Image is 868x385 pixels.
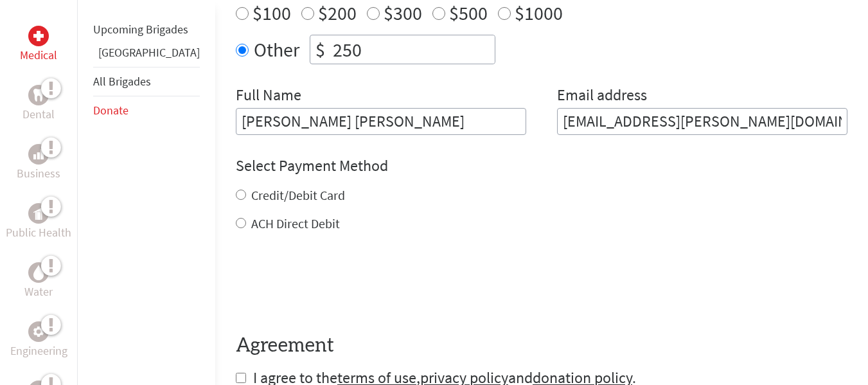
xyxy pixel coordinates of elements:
label: Other [254,35,299,64]
img: Dental [33,89,44,101]
a: Upcoming Brigades [93,22,188,37]
img: Public Health [33,207,44,220]
iframe: reCAPTCHA [236,258,431,309]
p: Public Health [6,224,71,242]
input: Your Email [557,108,847,135]
div: Medical [28,26,49,46]
p: Dental [22,105,55,123]
label: $500 [449,1,488,25]
div: Business [28,144,49,165]
li: Upcoming Brigades [93,15,200,44]
p: Medical [20,46,57,64]
img: Medical [33,31,44,41]
p: Engineering [10,342,67,360]
label: $300 [384,1,422,25]
h4: Select Payment Method [236,156,847,176]
label: $100 [252,1,291,25]
a: All Brigades [93,74,151,89]
img: Business [33,149,44,159]
li: All Brigades [93,67,200,96]
a: Donate [93,103,128,118]
li: Donate [93,96,200,125]
p: Water [24,283,53,301]
label: Credit/Debit Card [251,187,345,203]
a: DentalDental [22,85,55,123]
li: Panama [93,44,200,67]
p: Business [17,165,60,183]
div: $ [310,35,330,64]
div: Engineering [28,321,49,342]
a: BusinessBusiness [17,144,60,183]
label: ACH Direct Debit [251,215,340,231]
input: Enter Amount [330,35,495,64]
div: Public Health [28,203,49,224]
label: $200 [318,1,357,25]
label: Email address [557,85,647,108]
div: Dental [28,85,49,105]
img: Water [33,265,44,280]
label: Full Name [236,85,301,108]
h4: Agreement [236,334,847,357]
a: MedicalMedical [20,26,57,64]
input: Enter Full Name [236,108,526,135]
a: WaterWater [24,262,53,301]
a: [GEOGRAPHIC_DATA] [98,45,200,60]
img: Engineering [33,327,44,337]
div: Water [28,262,49,283]
label: $1000 [515,1,563,25]
a: Public HealthPublic Health [6,203,71,242]
a: EngineeringEngineering [10,321,67,360]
